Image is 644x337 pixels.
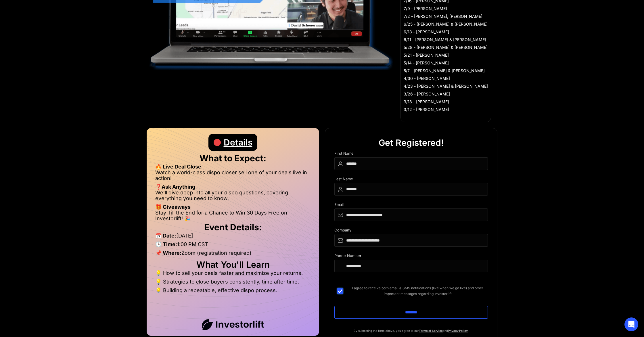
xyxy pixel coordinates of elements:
[155,241,177,247] strong: 🕒 Time:
[334,202,488,208] div: Email
[155,184,195,190] strong: ❓Ask Anything
[379,134,444,151] div: Get Registered!
[334,151,488,328] form: DIspo Day Main Form
[448,329,468,332] a: Privacy Policy
[334,177,488,183] div: Last Name
[200,153,266,163] strong: What to Expect:
[155,170,310,184] li: Watch a world-class dispo closer sell one of your deals live in action!
[155,250,181,256] strong: 📌 Where:
[624,317,638,331] div: Open Intercom Messenger
[155,288,310,293] li: 💡 Building a repeatable, effective dispo process.
[155,250,310,259] li: Zoom (registration required)
[155,262,310,267] h2: What You'll Learn
[334,328,488,334] p: By submitting the form above, you agree to our and .
[155,164,201,170] strong: 🔥 Live Deal Close
[334,228,488,234] div: Company
[155,242,310,250] li: 1:00 PM CST
[348,285,488,297] span: I agree to receive both email & SMS notifications (like when we go live) and other important mess...
[155,233,310,242] li: [DATE]
[155,233,176,239] strong: 📅 Date:
[155,279,310,288] li: 💡 Strategies to close buyers consistently, time after time.
[204,222,262,232] strong: Event Details:
[334,151,488,157] div: First Name
[224,134,252,151] div: Details
[155,190,310,204] li: We’ll dive deep into all your dispo questions, covering everything you need to know.
[155,270,310,279] li: 💡 How to sell your deals faster and maximize your returns.
[419,329,443,332] a: Terms of Service
[155,210,310,221] li: Stay Till the End for a Chance to Win 30 Days Free on Investorlift! 🎉
[155,204,191,210] strong: 🎁 Giveaways
[334,254,488,260] div: Phone Number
